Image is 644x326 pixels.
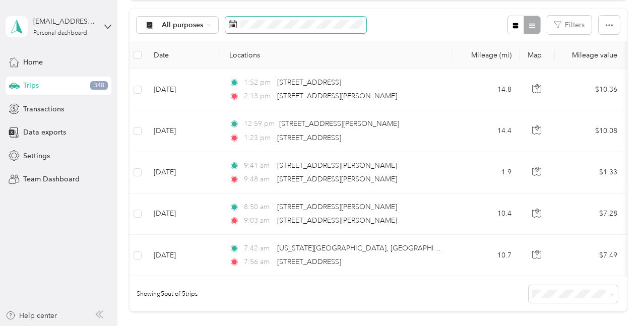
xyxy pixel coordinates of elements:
span: 348 [90,81,108,90]
span: Trips [23,80,39,91]
span: Settings [23,151,50,161]
span: [STREET_ADDRESS][PERSON_NAME] [277,92,397,100]
button: Help center [6,310,57,321]
span: [STREET_ADDRESS][PERSON_NAME] [277,216,397,225]
span: Data exports [23,127,66,138]
td: $7.49 [555,235,625,276]
span: 2:13 pm [244,91,273,102]
span: Showing 5 out of 5 trips [130,290,198,299]
span: [STREET_ADDRESS][PERSON_NAME] [277,161,397,170]
span: 9:03 am [244,215,273,226]
span: 8:50 am [244,202,273,213]
span: [US_STATE][GEOGRAPHIC_DATA], [GEOGRAPHIC_DATA] [277,244,463,252]
span: Home [23,57,43,68]
td: [DATE] [146,152,221,193]
span: All purposes [162,22,204,29]
span: [STREET_ADDRESS] [277,78,341,87]
span: 9:48 am [244,174,273,185]
span: [STREET_ADDRESS] [277,134,341,142]
td: $1.33 [555,152,625,193]
span: 1:52 pm [244,77,273,88]
th: Mileage (mi) [453,41,520,69]
td: [DATE] [146,193,221,235]
th: Locations [221,41,453,69]
div: Personal dashboard [33,30,87,36]
th: Mileage value [555,41,625,69]
th: Date [146,41,221,69]
span: [STREET_ADDRESS][PERSON_NAME] [277,175,397,183]
td: 1.9 [453,152,520,193]
span: 7:42 am [244,243,273,254]
span: 1:23 pm [244,133,273,144]
div: [EMAIL_ADDRESS][DOMAIN_NAME] [33,16,96,27]
span: Team Dashboard [23,174,80,184]
iframe: Everlance-gr Chat Button Frame [588,270,644,326]
th: Map [520,41,555,69]
td: 10.4 [453,193,520,235]
span: [STREET_ADDRESS][PERSON_NAME] [279,119,399,128]
span: Transactions [23,104,64,114]
span: [STREET_ADDRESS][PERSON_NAME] [277,203,397,211]
td: $7.28 [555,193,625,235]
td: $10.36 [555,69,625,110]
span: [STREET_ADDRESS] [277,257,341,266]
button: Filters [547,16,592,34]
td: [DATE] [146,110,221,152]
td: 10.7 [453,235,520,276]
span: 7:56 am [244,256,273,268]
td: 14.4 [453,110,520,152]
span: 12:59 pm [244,118,275,129]
td: [DATE] [146,69,221,110]
td: [DATE] [146,235,221,276]
span: 9:41 am [244,160,273,171]
td: 14.8 [453,69,520,110]
td: $10.08 [555,110,625,152]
